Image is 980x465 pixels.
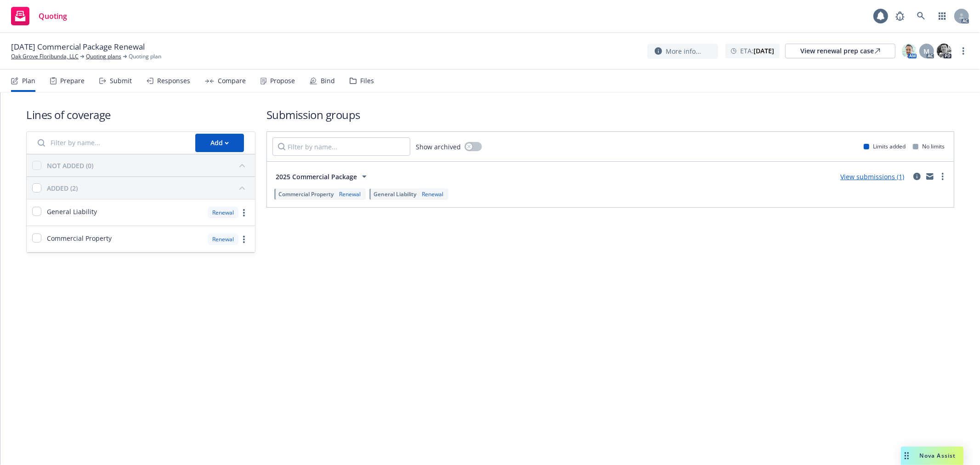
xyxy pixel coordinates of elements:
div: Submit [110,77,132,85]
div: View renewal prep case [800,44,880,58]
span: 2025 Commercial Package [276,172,357,181]
img: photo [937,44,952,58]
strong: [DATE] [753,46,774,55]
button: Add [195,134,244,152]
input: Filter by name... [272,137,410,156]
a: Report a Bug [891,7,909,25]
a: Search [912,7,930,25]
a: more [238,234,249,245]
div: NOT ADDED (0) [47,161,93,170]
a: Quoting [7,3,71,29]
span: ETA : [740,46,774,56]
div: Propose [270,77,295,85]
div: ADDED (2) [47,183,78,193]
div: Renewal [208,207,238,218]
div: Responses [157,77,190,85]
a: View renewal prep case [785,44,895,58]
a: mail [924,171,935,182]
span: Quoting [39,12,67,20]
div: Bind [321,77,335,85]
a: circleInformation [912,171,923,182]
a: Oak Grove Floribunda, LLC [11,52,79,61]
div: Prepare [60,77,85,85]
div: Compare [218,77,246,85]
a: more [937,171,948,182]
div: No limits [913,142,945,150]
input: Filter by name... [32,134,190,152]
h1: Submission groups [266,107,954,122]
div: Limits added [864,142,906,150]
div: Plan [22,77,35,85]
button: NOT ADDED (0) [47,158,249,173]
div: Renewal [337,190,363,198]
div: Drag to move [901,447,912,465]
div: Renewal [208,233,238,245]
span: Show archived [416,142,461,152]
span: M [924,46,930,56]
span: More info... [666,46,701,56]
button: Nova Assist [901,447,963,465]
a: more [238,207,249,218]
button: 2025 Commercial Package [272,167,373,186]
span: Commercial Property [47,233,112,243]
span: General Liability [47,207,97,216]
a: more [958,45,969,57]
div: Files [360,77,374,85]
span: Commercial Property [278,190,334,198]
div: Add [210,134,229,152]
button: ADDED (2) [47,181,249,195]
span: General Liability [374,190,416,198]
a: Quoting plans [86,52,121,61]
a: Switch app [933,7,952,25]
a: View submissions (1) [840,172,904,181]
span: Nova Assist [920,452,956,459]
div: Renewal [420,190,445,198]
span: Quoting plan [129,52,161,61]
button: More info... [647,44,718,59]
span: [DATE] Commercial Package Renewal [11,41,145,52]
h1: Lines of coverage [26,107,255,122]
img: photo [902,44,917,58]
